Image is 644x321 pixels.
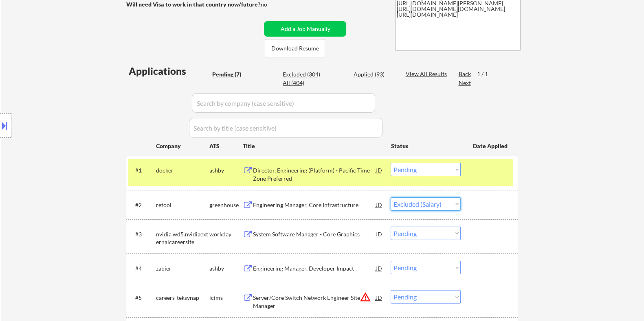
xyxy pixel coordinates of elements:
[375,227,383,241] div: JD
[209,201,242,209] div: greenhouse
[209,166,242,175] div: ashby
[265,39,325,57] button: Download Resume
[192,93,375,113] input: Search by company (case sensitive)
[353,70,394,79] div: Applied (93)
[135,230,149,238] div: #3
[156,142,209,150] div: Company
[375,261,383,275] div: JD
[359,291,371,303] button: warning_amber
[253,264,376,273] div: Engineering Manager, Developer Impact
[189,118,382,138] input: Search by title (case sensitive)
[135,264,149,273] div: #4
[128,66,209,76] div: Applications
[253,166,376,182] div: Director, Engineering (Platform) - Pacific Time Zone Preferred
[253,294,376,310] div: Server/Core Switch Network Engineer Site Manager
[264,21,346,37] button: Add a Job Manually
[209,294,242,302] div: icims
[135,201,149,209] div: #2
[156,201,209,209] div: retool
[458,70,471,78] div: Back
[253,230,376,238] div: System Software Manager - Core Graphics
[283,70,323,79] div: Excluded (304)
[156,264,209,273] div: zapier
[156,230,209,246] div: nvidia.wd5.nvidiaexternalcareersite
[405,70,449,78] div: View All Results
[375,197,383,212] div: JD
[473,142,508,150] div: Date Applied
[375,163,383,177] div: JD
[209,142,242,150] div: ATS
[135,294,149,302] div: #5
[212,70,253,79] div: Pending (7)
[375,290,383,305] div: JD
[253,201,376,209] div: Engineering Manager, Core Infrastructure
[126,1,262,8] strong: Will need Visa to work in that country now/future?:
[391,138,461,153] div: Status
[260,0,284,9] div: no
[242,142,383,150] div: Title
[209,264,242,273] div: ashby
[458,79,471,87] div: Next
[209,230,242,238] div: workday
[156,294,209,302] div: careers-teksynap
[156,166,209,175] div: docker
[283,79,323,87] div: All (404)
[477,70,495,78] div: 1 / 1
